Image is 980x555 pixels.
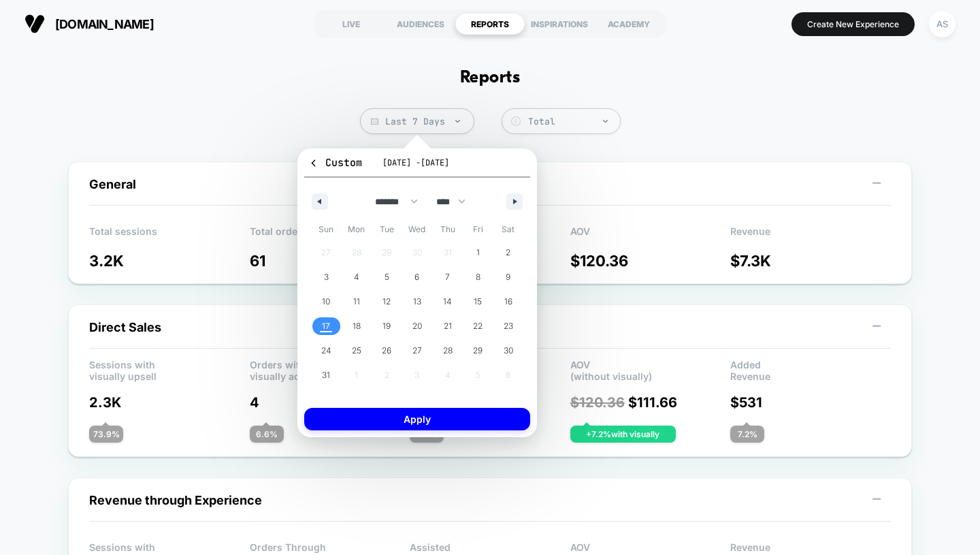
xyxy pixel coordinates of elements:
[570,359,731,379] p: AOV (without visually)
[354,265,359,289] span: 4
[372,314,402,338] button: 19
[463,314,493,338] button: 22
[432,289,463,314] button: 14
[504,289,512,314] span: 16
[476,265,480,289] span: 8
[250,359,410,379] p: Orders with visually added products
[570,225,731,246] p: AOV
[402,289,433,314] button: 13
[89,320,161,334] span: Direct Sales
[89,493,262,507] span: Revenue through Experience
[352,338,361,363] span: 25
[493,219,523,240] span: Sat
[570,252,731,270] p: $ 120.36
[525,13,594,35] div: INSPIRATIONS
[474,289,482,314] span: 15
[89,426,123,443] div: 73.9 %
[311,265,342,289] button: 3
[432,314,463,338] button: 21
[55,17,154,31] span: [DOMAIN_NAME]
[311,289,342,314] button: 10
[89,225,250,246] p: Total sessions
[594,13,664,35] div: ACADEMY
[412,314,422,338] span: 20
[791,12,915,36] button: Create New Experience
[412,338,422,363] span: 27
[316,13,386,35] div: LIVE
[493,289,523,314] button: 16
[372,289,402,314] button: 12
[444,314,452,338] span: 21
[528,116,613,127] div: Total
[493,265,523,289] button: 9
[304,408,530,430] button: Apply
[730,426,764,443] div: 7.2 %
[382,338,391,363] span: 26
[730,252,891,270] p: $ 7.3K
[382,314,391,338] span: 19
[386,13,455,35] div: AUDIENCES
[570,394,731,411] p: $ 111.66
[250,394,410,411] p: 4
[304,155,530,178] button: Custom[DATE] -[DATE]
[504,338,513,363] span: 30
[402,314,433,338] button: 20
[730,359,891,379] p: Added Revenue
[382,289,391,314] span: 12
[250,225,410,246] p: Total orders
[322,289,330,314] span: 10
[402,219,433,240] span: Wed
[371,118,378,125] img: calendar
[89,252,250,270] p: 3.2K
[89,177,136,191] span: General
[925,10,960,38] button: AS
[413,289,421,314] span: 13
[342,289,372,314] button: 11
[463,265,493,289] button: 8
[89,394,250,411] p: 2.3K
[402,265,433,289] button: 6
[493,314,523,338] button: 23
[473,314,483,338] span: 22
[353,289,360,314] span: 11
[20,13,158,35] button: [DOMAIN_NAME]
[322,314,330,338] span: 17
[929,11,955,37] div: AS
[250,252,410,270] p: 61
[24,14,45,34] img: Visually logo
[372,338,402,363] button: 26
[455,13,525,35] div: REPORTS
[445,265,450,289] span: 7
[460,68,520,88] h1: Reports
[311,363,342,387] button: 31
[342,338,372,363] button: 25
[463,240,493,265] button: 1
[455,120,460,123] img: end
[311,314,342,338] button: 17
[473,338,483,363] span: 29
[463,289,493,314] button: 15
[493,338,523,363] button: 30
[432,338,463,363] button: 28
[372,265,402,289] button: 5
[493,240,523,265] button: 2
[603,120,608,123] img: end
[504,314,513,338] span: 23
[432,265,463,289] button: 7
[322,363,330,387] span: 31
[570,426,676,443] div: + 7.2 % with visually
[342,314,372,338] button: 18
[324,265,329,289] span: 3
[443,338,453,363] span: 28
[385,265,389,289] span: 5
[311,338,342,363] button: 24
[372,219,402,240] span: Tue
[250,426,284,443] div: 6.6 %
[463,338,493,363] button: 29
[342,265,372,289] button: 4
[382,157,449,168] span: [DATE] - [DATE]
[308,156,362,170] span: Custom
[321,338,331,363] span: 24
[353,314,361,338] span: 18
[414,265,419,289] span: 6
